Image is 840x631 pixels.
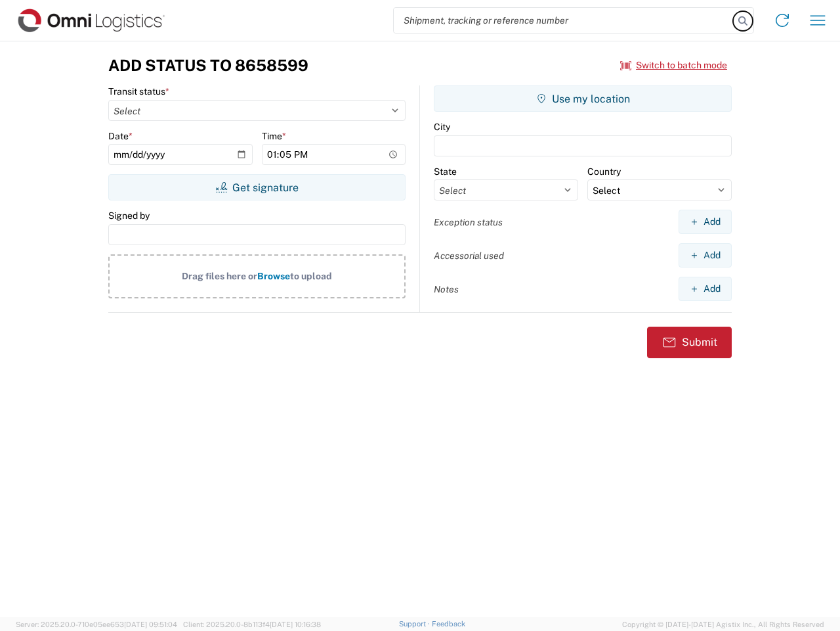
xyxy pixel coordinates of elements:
[108,130,133,142] label: Date
[622,619,824,630] span: Copyright © [DATE]-[DATE] Agistix Inc., All Rights Reserved
[679,243,732,268] button: Add
[434,216,503,228] label: Exception status
[108,85,169,97] label: Transit status
[432,620,465,628] a: Feedback
[16,620,177,628] span: Server: 2025.20.0-710e05ee653
[290,271,332,281] span: to upload
[434,166,457,177] label: State
[434,85,732,112] button: Use my location
[108,174,406,200] button: Get signature
[257,271,290,281] span: Browse
[394,8,734,33] input: Shipment, tracking or reference number
[434,250,504,262] label: Accessorial used
[434,283,459,295] label: Notes
[124,620,177,628] span: [DATE] 09:51:04
[679,210,732,234] button: Add
[183,620,321,628] span: Client: 2025.20.0-8b113f4
[434,121,450,133] label: City
[182,271,257,281] span: Drag files here or
[399,620,432,628] a: Support
[108,210,150,222] label: Signed by
[587,166,621,177] label: Country
[679,277,732,301] button: Add
[620,55,727,76] button: Switch to batch mode
[270,620,321,628] span: [DATE] 10:16:38
[647,327,732,358] button: Submit
[262,130,286,142] label: Time
[108,56,308,75] h3: Add Status to 8658599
